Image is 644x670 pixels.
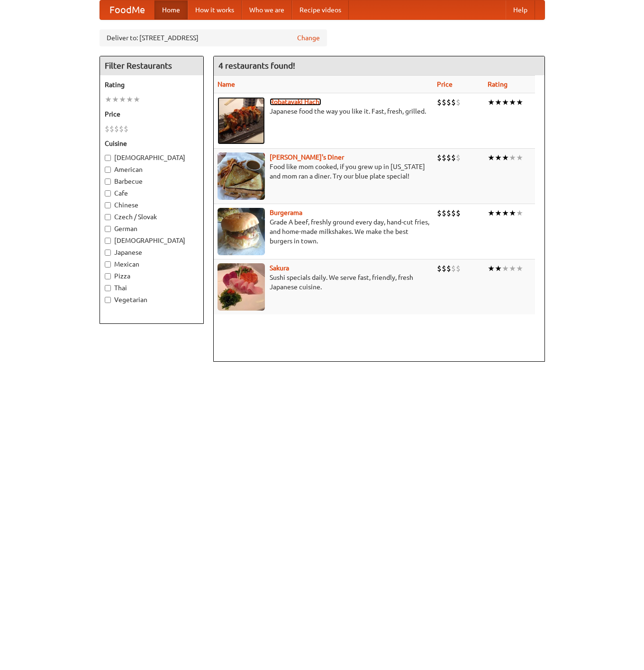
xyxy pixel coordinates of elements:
a: Robatayaki Hachi [270,98,321,106]
li: ★ [133,94,140,105]
ng-pluralize: 4 restaurants found! [218,61,295,70]
li: ★ [516,263,523,274]
label: German [105,224,199,233]
li: $ [446,208,451,218]
input: German [105,226,111,232]
li: ★ [509,263,516,274]
li: $ [451,263,456,274]
a: Who we are [242,0,292,19]
label: American [105,165,199,174]
li: $ [451,152,456,163]
li: $ [437,263,442,274]
a: Price [437,80,453,88]
li: $ [446,152,451,163]
li: ★ [502,263,509,274]
label: Vegetarian [105,295,199,304]
li: ★ [516,152,523,163]
label: [DEMOGRAPHIC_DATA] [105,153,199,162]
li: $ [437,152,442,163]
h5: Price [105,109,199,119]
li: $ [451,97,456,107]
a: Burgerama [270,209,302,216]
li: $ [446,97,451,107]
li: ★ [502,97,509,107]
li: $ [456,208,461,218]
li: $ [442,263,446,274]
input: Mexican [105,261,111,268]
h5: Rating [105,80,199,89]
li: ★ [509,152,516,163]
label: Pizza [105,271,199,281]
input: Pizza [105,273,111,279]
li: $ [124,124,128,134]
li: $ [456,152,461,163]
a: Recipe videos [292,0,349,19]
img: sallys.jpg [218,152,265,200]
li: ★ [509,97,516,107]
input: Czech / Slovak [105,214,111,220]
img: robatayaki.jpg [218,97,265,144]
li: ★ [495,152,502,163]
li: $ [437,208,442,218]
a: Help [506,0,535,19]
a: Sakura [270,264,289,272]
a: Home [154,0,188,19]
p: Japanese food the way you like it. Fast, fresh, grilled. [218,107,429,116]
li: $ [105,124,109,134]
li: ★ [105,94,112,105]
input: Barbecue [105,179,111,185]
label: Czech / Slovak [105,212,199,222]
input: Cafe [105,190,111,197]
p: Grade A beef, freshly ground every day, hand-cut fries, and home-made milkshakes. We make the bes... [218,217,429,246]
li: ★ [495,97,502,107]
li: $ [446,263,451,274]
div: Deliver to: [STREET_ADDRESS] [100,29,327,46]
li: ★ [502,152,509,163]
li: ★ [488,152,495,163]
input: [DEMOGRAPHIC_DATA] [105,155,111,161]
input: Chinese [105,202,111,208]
p: Food like mom cooked, if you grew up in [US_STATE] and mom ran a diner. Try our blue plate special! [218,162,429,181]
li: ★ [516,208,523,218]
li: ★ [516,97,523,107]
img: burgerama.jpg [218,208,265,255]
li: $ [119,124,124,134]
li: $ [442,97,446,107]
input: Thai [105,285,111,291]
li: $ [456,263,461,274]
label: [DEMOGRAPHIC_DATA] [105,236,199,245]
label: Mexican [105,259,199,269]
li: ★ [495,263,502,274]
li: $ [437,97,442,107]
a: Rating [488,80,508,88]
li: $ [114,124,119,134]
li: ★ [488,97,495,107]
a: FoodMe [100,0,154,19]
li: ★ [488,263,495,274]
p: Sushi specials daily. We serve fast, friendly, fresh Japanese cuisine. [218,273,429,292]
input: Vegetarian [105,297,111,303]
label: Thai [105,283,199,293]
input: American [105,167,111,173]
h5: Cuisine [105,139,199,148]
li: ★ [509,208,516,218]
li: ★ [112,94,119,105]
li: ★ [488,208,495,218]
h4: Filter Restaurants [100,56,203,75]
li: $ [442,152,446,163]
label: Chinese [105,200,199,210]
label: Cafe [105,188,199,198]
li: $ [451,208,456,218]
li: ★ [119,94,126,105]
li: ★ [126,94,133,105]
li: $ [442,208,446,218]
a: Name [218,80,235,88]
label: Japanese [105,248,199,257]
b: [PERSON_NAME]'s Diner [270,153,344,161]
input: Japanese [105,250,111,256]
label: Barbecue [105,177,199,186]
li: ★ [502,208,509,218]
